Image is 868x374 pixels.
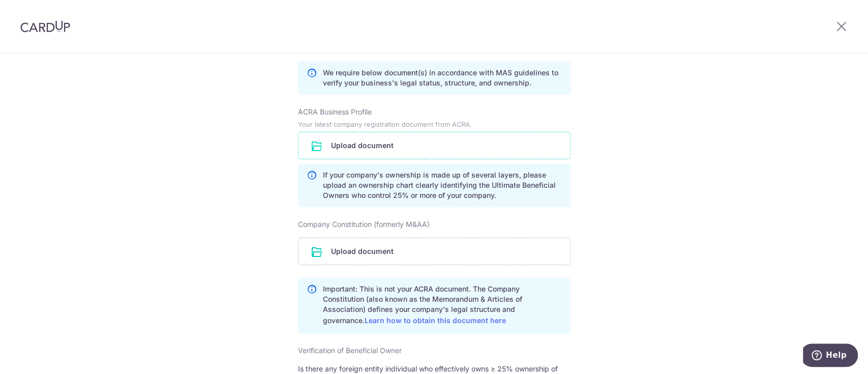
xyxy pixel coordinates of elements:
[298,132,571,159] div: Upload document
[323,284,562,327] p: Important: This is not your ACRA document. The Company Constitution (also known as the Memorandum...
[20,20,70,33] img: CardUp
[803,343,858,369] iframe: Opens a widget where you can find more information
[298,238,571,265] div: Upload document
[298,346,402,356] label: Verification of Beneficial Owner
[298,121,472,128] small: Your latest company registration document from ACRA.
[298,107,372,117] label: ACRA Business Profile
[323,68,562,88] p: We require below document(s) in accordance with MAS guidelines to verify your business's legal st...
[323,170,562,200] p: If your company's ownership is made up of several layers, please upload an ownership chart clearl...
[365,316,506,325] a: Learn how to obtain this document here
[298,219,430,229] label: Company Constitution (formerly M&AA)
